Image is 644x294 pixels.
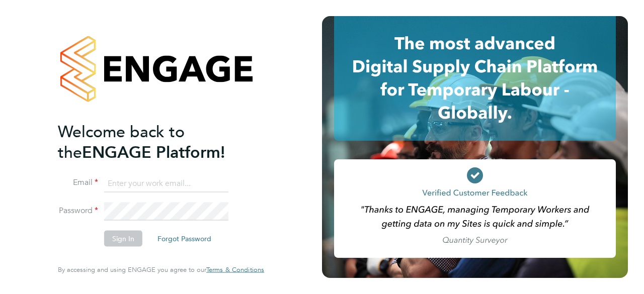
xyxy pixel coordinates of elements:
h2: ENGAGE Platform! [58,121,254,162]
span: Welcome back to the [58,122,185,162]
label: Password [58,206,98,216]
button: Forgot Password [149,231,219,247]
label: Email [58,177,98,188]
a: Terms & Conditions [206,266,264,274]
button: Sign In [104,231,142,247]
span: By accessing and using ENGAGE you agree to our [58,265,264,274]
span: Terms & Conditions [206,265,264,274]
input: Enter your work email... [104,174,228,192]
